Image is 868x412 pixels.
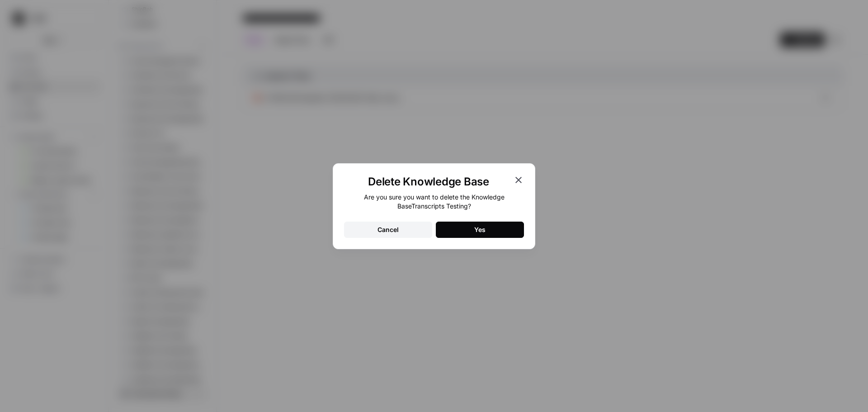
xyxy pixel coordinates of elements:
div: Yes [474,225,486,234]
div: Cancel [377,225,399,234]
h1: Delete Knowledge Base [344,175,513,189]
button: Cancel [344,222,432,238]
button: Yes [436,222,524,238]
div: Are you sure you want to delete the Knowledge Base Transcripts Testing ? [344,193,524,211]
